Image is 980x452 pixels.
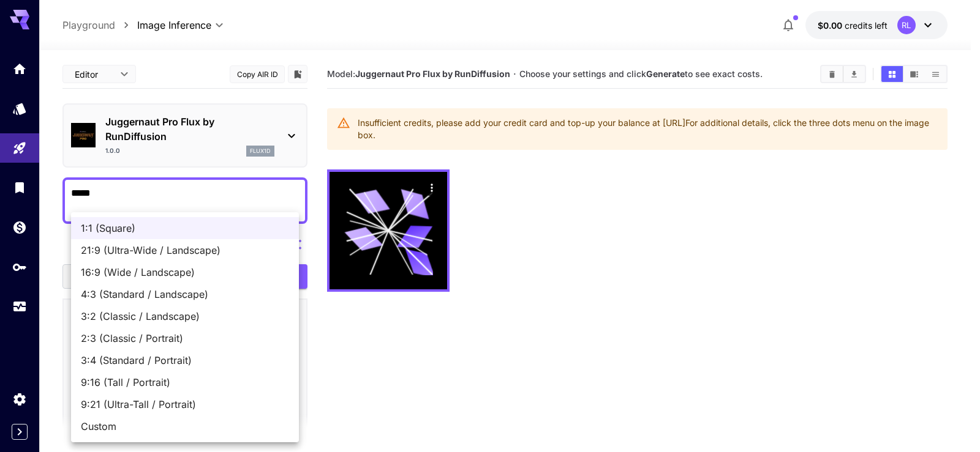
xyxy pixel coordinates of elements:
[81,221,289,235] span: 1:1 (Square)
[81,287,289,302] span: 4:3 (Standard / Landscape)
[81,309,289,324] span: 3:2 (Classic / Landscape)
[81,397,289,412] span: 9:21 (Ultra-Tall / Portrait)
[81,331,289,346] span: 2:3 (Classic / Portrait)
[81,375,289,390] span: 9:16 (Tall / Portrait)
[81,419,289,434] span: Custom
[81,243,289,257] span: 21:9 (Ultra-Wide / Landscape)
[81,353,289,368] span: 3:4 (Standard / Portrait)
[81,265,289,280] span: 16:9 (Wide / Landscape)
